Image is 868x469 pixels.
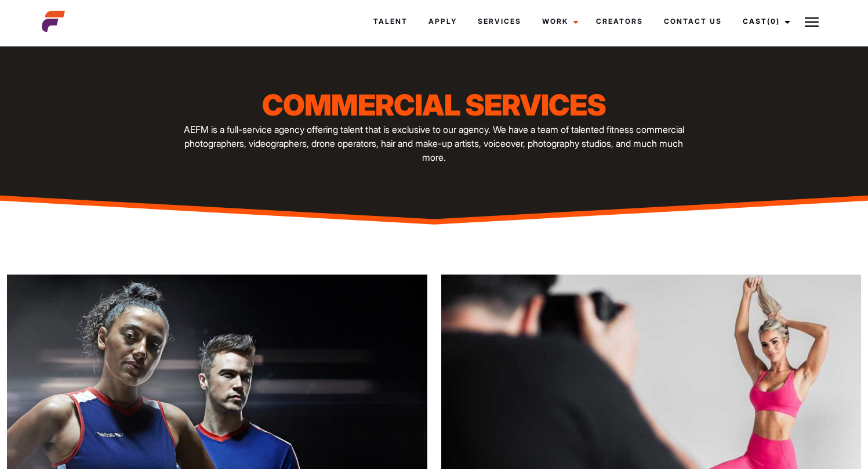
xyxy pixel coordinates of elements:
[653,6,732,37] a: Contact Us
[586,6,653,37] a: Creators
[175,122,693,164] p: AEFM is a full-service agency offering talent that is exclusive to our agency. We have a team of ...
[467,6,532,37] a: Services
[175,88,693,122] h1: Commercial Services
[732,6,797,37] a: Cast(0)
[805,15,819,29] img: Burger icon
[532,6,586,37] a: Work
[42,10,65,33] img: cropped-aefm-brand-fav-22-square.png
[418,6,467,37] a: Apply
[363,6,418,37] a: Talent
[767,17,780,26] span: (0)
